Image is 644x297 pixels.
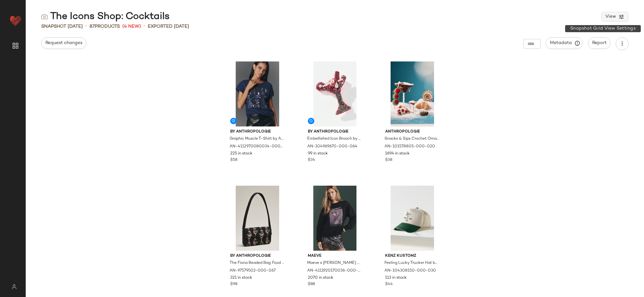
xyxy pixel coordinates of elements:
[230,157,237,163] span: $58
[385,157,392,163] span: $38
[230,260,284,266] span: The Fiona Beaded Bag: Food & Drink Edition by Anthropologie in Orange, Women's, Polyester/Cotton/...
[308,157,315,163] span: $34
[385,151,410,157] span: 1694 in stock
[380,186,445,251] img: 104308150_030_b
[303,186,367,251] img: 4111920170036_001_b
[308,129,362,135] span: By Anthropologie
[588,37,611,49] button: Report
[230,275,252,281] span: 321 in stock
[41,14,48,20] img: svg%3e
[230,129,285,135] span: By Anthropologie
[592,41,607,46] span: Report
[41,10,170,23] div: The Icons Shop: Cocktails
[307,144,357,150] span: AN-104969670-000-064
[308,282,315,287] span: $88
[9,14,22,27] img: heart_red.DM2ytmEG.svg
[380,61,445,126] img: 101578805_020_b10
[122,23,141,30] span: (4 New)
[230,136,284,142] span: Graphic Muscle T-Shirt by Anthropologie in Blue, Women's, Size: XS, Cotton
[225,186,290,251] img: 97579502_067_b
[308,253,362,259] span: Maeve
[8,284,20,289] img: svg%3e
[303,61,367,126] img: 104969670_064_b
[144,23,145,30] span: •
[601,12,629,22] button: View
[385,129,440,135] span: Anthropologie
[384,136,439,142] span: Snacks & Sips Crochet Ornament by Anthropologie in Brown, Size: Large, Wool/Plastic
[385,253,440,259] span: Kenz Kustomz
[230,144,284,150] span: AN-4112970080034-000-041
[230,253,285,259] span: By Anthropologie
[605,14,616,19] span: View
[45,41,82,46] span: Request changes
[384,144,435,150] span: AN-101578805-000-020
[90,23,120,30] div: Products
[385,275,407,281] span: 113 in stock
[384,260,439,266] span: Feeling Lucky Trucker Hat by Kenz Kustomz in Green, Women's, Cotton at Anthropologie
[230,151,252,157] span: 225 in stock
[230,268,276,274] span: AN-97579502-000-067
[308,151,328,157] span: 99 in stock
[307,136,362,142] span: Embellished Icon Brooch by Anthropologie in Red, Women's, Cotton/Polyurethane
[41,37,86,49] button: Request changes
[230,282,237,287] span: $98
[384,268,436,274] span: AN-104308150-000-030
[385,282,393,287] span: $44
[308,275,333,281] span: 2070 in stock
[148,23,189,30] p: Exported [DATE]
[41,23,83,30] span: Snapshot [DATE]
[546,37,583,49] button: Metadata
[307,268,362,274] span: AN-4111920170036-000-001
[307,260,362,266] span: Maeve x [PERSON_NAME] Cocktail Sweatshirt in Black, Women's, Size: XS, Polyester/Cotton/Rayon at ...
[550,40,579,46] span: Metadata
[90,24,95,29] span: 87
[85,23,87,30] span: •
[225,61,290,126] img: 4112970080034_041_b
